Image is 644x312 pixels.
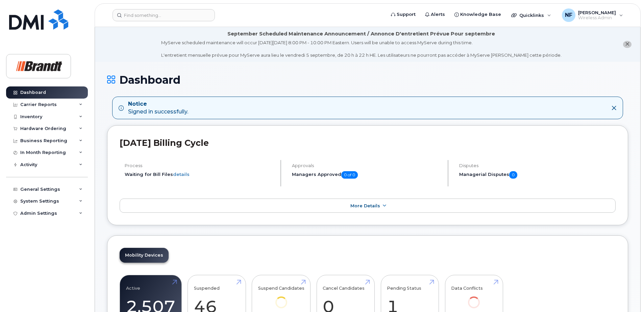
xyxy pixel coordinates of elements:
[125,163,275,168] h4: Process
[459,163,616,168] h4: Disputes
[459,171,616,179] h5: Managerial Disputes
[292,163,442,168] h4: Approvals
[173,172,190,177] a: details
[128,100,188,108] strong: Notice
[161,40,562,58] div: MyServe scheduled maintenance will occur [DATE][DATE] 8:00 PM - 10:00 PM Eastern. Users will be u...
[509,171,517,179] span: 0
[107,74,628,86] h1: Dashboard
[350,203,380,208] span: More Details
[292,171,442,179] h5: Managers Approved
[120,248,169,263] a: Mobility Devices
[227,30,495,37] div: September Scheduled Maintenance Announcement / Annonce D'entretient Prévue Pour septembre
[125,171,275,178] li: Waiting for Bill Files
[623,41,631,48] button: close notification
[341,171,358,179] span: 0 of 0
[120,138,616,148] h2: [DATE] Billing Cycle
[128,100,188,116] div: Signed in successfully.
